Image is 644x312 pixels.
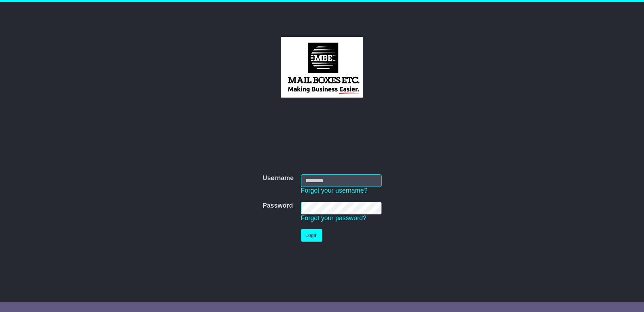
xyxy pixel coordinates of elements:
[301,187,368,194] a: Forgot your username?
[301,214,367,222] a: Forgot your password?
[262,202,293,210] label: Password
[262,174,293,182] label: Username
[281,37,363,98] img: MBE Brisbane CBD
[301,229,322,242] button: Login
